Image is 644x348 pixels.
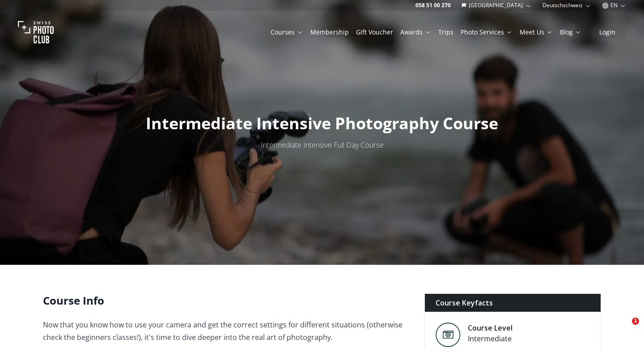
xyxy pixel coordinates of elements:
[425,294,601,312] div: Course Keyfacts
[397,26,435,38] button: Awards
[415,2,451,9] a: 058 51 00 270
[307,26,352,38] button: Membership
[310,28,349,37] a: Membership
[468,323,513,333] div: Course Level
[468,333,513,344] div: Intermediate
[400,28,431,37] a: Awards
[43,293,410,308] h2: Course Info
[520,28,553,37] a: Meet Us
[356,28,393,37] a: Gift Voucher
[352,26,397,38] button: Gift Voucher
[632,318,639,325] span: 1
[146,112,498,134] span: Intermediate Intensive Photography Course
[589,26,626,38] button: Login
[614,318,635,339] iframe: Intercom live chat
[261,140,384,150] span: Intermediate Intensive Full Day Course
[560,28,581,37] a: Blog
[435,26,457,38] button: Trips
[436,323,461,347] img: Level
[271,28,303,37] a: Courses
[267,26,307,38] button: Courses
[461,28,513,37] a: Photo Services
[457,26,516,38] button: Photo Services
[516,26,556,38] button: Meet Us
[43,318,410,344] p: Now that you know how to use your camera and get the correct settings for different situations (o...
[438,28,453,37] a: Trips
[18,14,54,50] img: Swiss photo club
[556,26,585,38] button: Blog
